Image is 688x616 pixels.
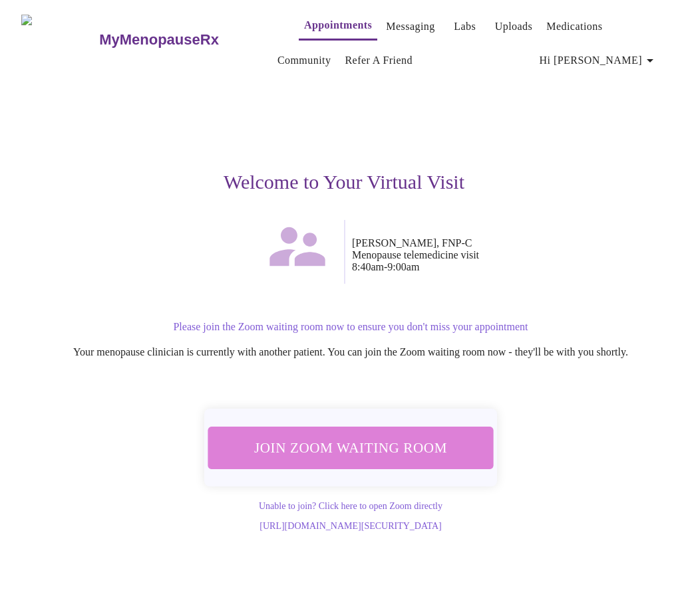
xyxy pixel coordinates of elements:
[541,13,607,40] button: Medications
[277,51,331,70] a: Community
[259,521,441,531] a: [URL][DOMAIN_NAME][SECURITY_DATA]
[98,17,272,63] a: MyMenopauseRx
[299,12,377,41] button: Appointments
[444,13,486,40] button: Labs
[202,425,498,469] button: Join Zoom Waiting Room
[454,17,476,36] a: Labs
[35,346,667,358] p: Your menopause clinician is currently with another patient. You can join the Zoom waiting room no...
[546,17,602,36] a: Medications
[259,501,442,511] a: Unable to join? Click here to open Zoom directly
[540,51,658,70] span: Hi [PERSON_NAME]
[339,47,418,74] button: Refer a Friend
[21,15,98,64] img: MyMenopauseRx Logo
[304,16,372,35] a: Appointments
[345,51,413,70] a: Refer a Friend
[386,17,434,36] a: Messaging
[534,47,663,74] button: Hi [PERSON_NAME]
[272,47,337,74] button: Community
[21,171,667,193] h3: Welcome to Your Virtual Visit
[352,237,667,273] p: [PERSON_NAME], FNP-C Menopause telemedicine visit 8:40am - 9:00am
[490,13,538,40] button: Uploads
[35,321,667,333] p: Please join the Zoom waiting room now to ensure you don't miss your appointment
[381,13,440,40] button: Messaging
[495,17,533,36] a: Uploads
[221,435,481,460] span: Join Zoom Waiting Room
[99,31,219,49] h3: MyMenopauseRx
